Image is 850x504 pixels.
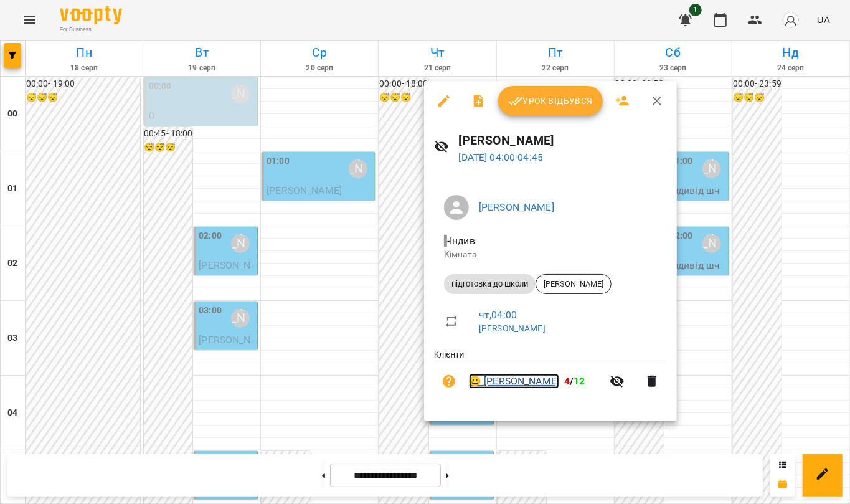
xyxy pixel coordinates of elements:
[479,323,545,333] a: [PERSON_NAME]
[536,274,612,294] div: [PERSON_NAME]
[564,375,570,387] span: 4
[444,249,657,261] p: Кімната
[498,86,603,116] button: Урок відбувся
[459,151,544,163] a: [DATE] 04:00-04:45
[444,278,536,290] span: підготовка до школи
[564,375,585,387] b: /
[479,309,517,321] a: чт , 04:00
[508,93,593,108] span: Урок відбувся
[479,201,554,213] a: [PERSON_NAME]
[459,131,667,150] h6: [PERSON_NAME]
[434,348,667,406] ul: Клієнти
[444,235,478,247] span: - Індив
[469,374,559,389] a: 😀 [PERSON_NAME]
[574,375,585,387] span: 12
[536,278,611,290] span: [PERSON_NAME]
